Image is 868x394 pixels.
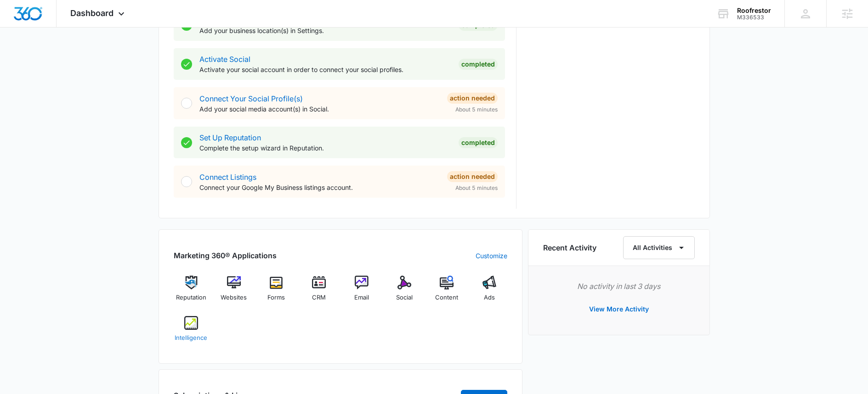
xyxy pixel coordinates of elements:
span: Content [435,293,458,302]
div: Domain Overview [35,54,82,60]
p: Add your business location(s) in Settings. [199,26,451,35]
p: Add your social media account(s) in Social. [199,104,440,114]
a: Intelligence [174,316,209,349]
div: Domain: [DOMAIN_NAME] [24,24,101,31]
button: View More Activity [580,298,658,320]
button: All Activities [623,236,695,259]
a: Social [386,276,422,309]
p: Connect your Google My Business listings account. [199,183,440,192]
div: Completed [459,59,498,70]
div: Action Needed [447,93,498,104]
span: Reputation [176,293,206,302]
div: Action Needed [447,171,498,182]
div: v 4.0.25 [26,15,45,22]
span: Ads [484,293,495,302]
span: Dashboard [70,8,113,18]
a: Websites [216,276,251,309]
div: Keywords by Traffic [102,54,155,60]
span: Intelligence [175,333,207,343]
a: Ads [472,276,507,309]
div: account name [737,7,771,14]
a: Reputation [174,276,209,309]
a: Connect Your Social Profile(s) [199,94,303,103]
a: Activate Social [199,55,250,64]
img: tab_domain_overview_orange.svg [25,53,32,61]
span: About 5 minutes [455,105,498,114]
h6: Recent Activity [543,242,596,253]
a: Forms [259,276,294,309]
a: Content [429,276,465,309]
p: Activate your social account in order to connect your social profiles. [199,65,451,74]
a: Set Up Reputation [199,133,261,142]
a: Customize [476,251,507,261]
span: Forms [267,293,285,302]
h2: Marketing 360® Applications [174,250,277,261]
img: tab_keywords_by_traffic_grey.svg [91,53,99,61]
span: Websites [221,293,247,302]
img: website_grey.svg [15,24,22,31]
img: logo_orange.svg [15,15,22,22]
div: Completed [459,137,498,148]
span: CRM [312,293,326,302]
a: Email [344,276,380,309]
span: Social [396,293,413,302]
p: No activity in last 3 days [543,281,695,292]
div: account id [737,14,771,21]
p: Complete the setup wizard in Reputation. [199,143,451,153]
a: CRM [301,276,337,309]
a: Connect Listings [199,172,256,182]
span: About 5 minutes [455,184,498,192]
span: Email [354,293,369,302]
